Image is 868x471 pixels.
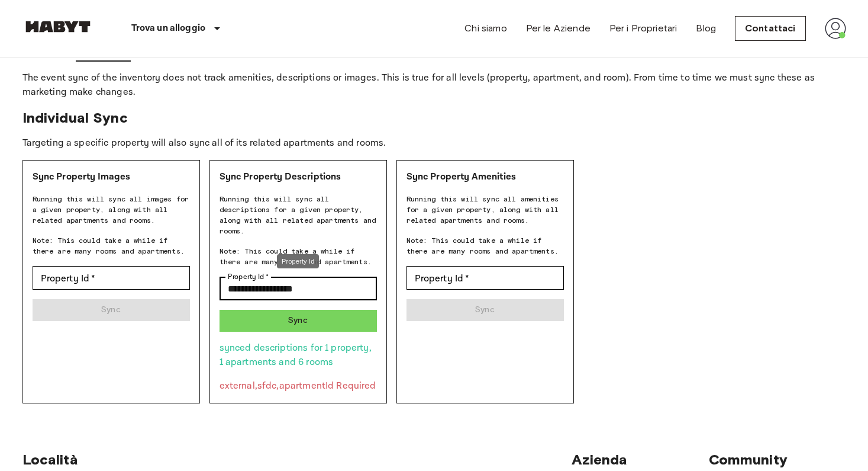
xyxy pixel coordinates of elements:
[22,71,846,100] p: The event sync of the inventory does not track amenities, descriptions or images. This is true fo...
[33,170,190,184] p: Sync Property Images
[33,266,190,290] div: Property Id
[406,194,564,226] span: Running this will sync all amenities for a given property, along with all related apartments and ...
[572,451,628,468] span: Azienda
[22,136,846,150] p: Targeting a specific property will also sync all of its related apartments and rooms.
[22,21,93,33] img: Habyt
[464,21,506,36] a: Chi siamo
[228,271,269,282] label: Property Id
[33,235,190,257] span: Note: This could take a while if there are many rooms and apartments.
[33,194,190,226] span: Running this will sync all images for a given property, along with all related apartments and rooms.
[220,246,377,267] span: Note: This could take a while if there are many rooms and apartments.
[220,310,377,332] button: Sync
[131,21,206,36] p: Trova un alloggio
[406,170,564,184] p: Sync Property Amenities
[220,170,377,184] p: Sync Property Descriptions
[220,194,377,236] span: Running this will sync all descriptions for a given property, along with all related apartments a...
[406,235,564,257] span: Note: This could take a while if there are many rooms and apartments.
[609,21,677,36] a: Per i Proprietari
[696,21,716,36] a: Blog
[22,109,846,127] span: Individual Sync
[526,21,591,36] a: Per le Aziende
[220,341,377,370] p: synced descriptions for 1 property, 1 apartments and 6 rooms
[735,16,806,41] a: Contattaci
[220,277,377,300] div: Property Id
[277,254,319,269] div: Property Id
[709,451,788,468] span: Community
[220,379,377,393] p: external,sfdc,apartmentId Required
[825,18,846,39] img: avatar
[22,451,78,468] span: Località
[406,266,564,290] div: Property Id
